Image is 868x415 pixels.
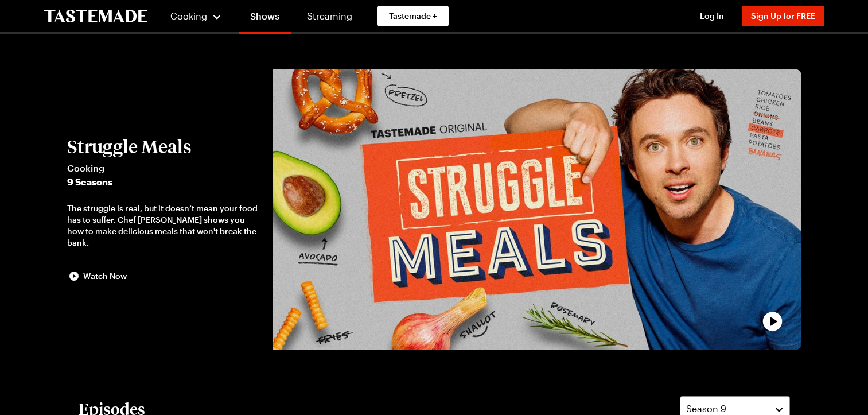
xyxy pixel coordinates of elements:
[700,11,724,21] span: Log In
[67,203,261,249] div: The struggle is real, but it doesn’t mean your food has to suffer. Chef [PERSON_NAME] shows you h...
[751,11,815,21] span: Sign Up for FREE
[67,136,261,283] button: Struggle MealsCooking9 SeasonsThe struggle is real, but it doesn’t mean your food has to suffer. ...
[83,270,127,282] span: Watch Now
[273,69,801,350] button: play trailer
[44,10,147,23] a: To Tastemade Home Page
[389,10,437,22] span: Tastemade +
[377,6,449,26] a: Tastemade +
[239,2,291,34] a: Shows
[170,2,223,30] button: Cooking
[742,6,824,26] button: Sign Up for FREE
[689,10,735,22] button: Log In
[67,175,261,189] span: 9 Seasons
[273,69,801,350] img: Struggle Meals
[67,136,261,157] h2: Struggle Meals
[67,161,261,175] span: Cooking
[170,10,207,21] span: Cooking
